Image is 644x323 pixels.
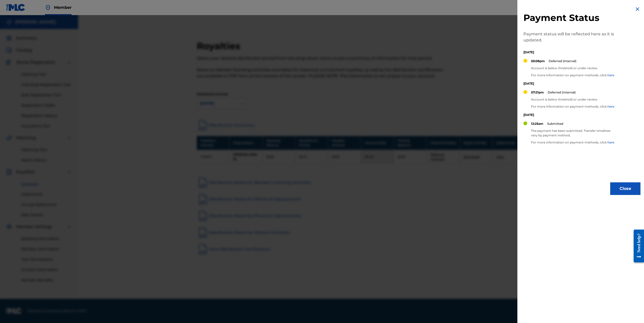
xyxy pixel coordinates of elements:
p: 07:21pm [531,90,544,95]
span: Member [54,5,72,10]
a: here [607,73,614,77]
img: MLC Logo [6,4,25,11]
p: The payment has been submitted. Transfer timelines vary by payment method. [531,129,617,138]
p: For more information on payment methods, click [531,73,614,78]
p: Payment status will be reflected here as it is updated. [523,31,617,43]
p: [DATE] [523,50,617,55]
p: 05:08pm [531,59,545,63]
a: here [607,140,614,144]
p: Account is below threshold or under review. [531,66,614,70]
p: [DATE] [523,81,617,86]
p: For more information on payment methods, click [531,104,614,109]
p: Account is below threshold or under review. [531,97,614,102]
p: Deferred (Internal) [548,90,576,95]
a: here [607,105,614,108]
p: [DATE] [523,113,617,117]
p: For more information on payment methods, click [531,140,617,145]
p: Submitted [547,121,563,126]
iframe: Resource Center [630,226,644,266]
button: Close [610,182,640,195]
p: Deferred (internal) [549,59,576,63]
p: 12:25am [531,121,543,126]
h2: Payment Status [523,12,617,23]
img: Top Rightsholder [45,5,51,11]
